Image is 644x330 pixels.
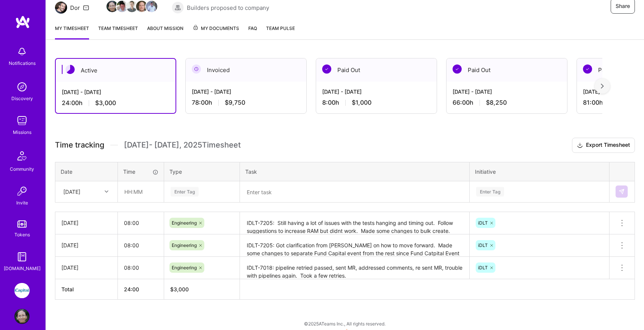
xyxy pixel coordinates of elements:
div: [DATE] [61,264,111,272]
img: Team Member Avatar [126,1,138,12]
span: iDLT [478,242,488,248]
div: 24:00 h [62,99,169,107]
textarea: IDLT-7018: pipeline retried passed, sent MR, addressed comments, re sent MR, trouble with pipelin... [241,258,469,278]
img: Team Member Avatar [136,1,147,12]
span: $3,000 [95,99,116,107]
div: Paid Out [447,58,567,82]
a: User Avatar [13,309,31,324]
th: Task [240,162,470,181]
img: Paid Out [322,64,331,74]
input: HH:MM [118,213,164,233]
div: Active [56,59,175,82]
th: Date [55,162,118,181]
div: [DATE] [61,241,111,249]
img: discovery [14,79,30,94]
span: Team Pulse [266,25,295,31]
img: Invite [14,184,30,199]
img: Team Member Avatar [146,1,157,12]
img: User Avatar [14,309,30,324]
th: Total [55,279,118,299]
input: HH:MM [118,182,163,202]
div: Discovery [11,94,33,102]
a: My timesheet [55,24,89,39]
a: My Documents [193,24,239,39]
span: My Documents [193,24,239,33]
div: 78:00 h [192,99,300,107]
i: icon Download [577,141,583,149]
img: Team Architect [55,2,67,14]
img: Active [66,65,75,74]
div: [DOMAIN_NAME] [4,264,41,272]
span: Engineering [172,220,197,226]
img: guide book [14,249,30,264]
span: $1,000 [352,99,371,107]
img: Paid Out [453,64,462,74]
span: $ 3,000 [170,286,189,292]
div: Invite [16,199,28,207]
div: Initiative [475,168,604,176]
div: Time [123,168,158,176]
div: [DATE] - [DATE] [453,88,561,96]
div: 8:00 h [322,99,431,107]
img: Team Member Avatar [107,1,118,12]
a: Team timesheet [98,24,138,39]
i: icon Mail [83,5,89,11]
div: Invoiced [186,58,306,82]
img: Invoiced [192,64,201,74]
div: [DATE] - [DATE] [62,88,169,96]
div: [DATE] - [DATE] [192,88,300,96]
i: icon Chevron [105,190,108,193]
a: iCapital: Build and maintain RESTful API [13,283,31,298]
textarea: IDLT-7205: Still having a lot of issues with the tests hanging and timing out. Follow suggestions... [241,213,469,234]
div: Community [10,165,34,173]
span: Engineering [172,265,197,270]
img: bell [14,44,30,59]
span: iDLT [478,220,488,226]
div: Dor [70,4,80,12]
span: [DATE] - [DATE] , 2025 Timesheet [124,140,241,150]
img: logo [15,15,30,29]
th: 24:00 [118,279,164,299]
img: Community [13,147,31,165]
img: teamwork [14,113,30,128]
img: Submit [619,189,625,195]
div: Paid Out [316,58,437,82]
span: iDLT [478,265,488,270]
img: right [601,83,604,89]
div: Tokens [14,231,30,239]
span: $8,250 [486,99,507,107]
div: Enter Tag [171,186,199,198]
textarea: IDLT-7205: Got clarification from [PERSON_NAME] on how to move forward. Made some changes to sepa... [241,235,469,256]
span: Time tracking [55,140,104,150]
div: Missions [13,128,31,136]
th: Type [164,162,240,181]
a: Team Pulse [266,24,295,39]
img: Builders proposed to company [172,2,184,14]
span: Share [616,2,630,10]
img: tokens [17,220,27,228]
div: [DATE] [61,219,111,227]
input: HH:MM [118,258,164,278]
a: FAQ [248,24,257,39]
span: Builders proposed to company [187,4,269,12]
div: [DATE] - [DATE] [322,88,431,96]
div: Enter Tag [476,186,504,198]
div: Notifications [9,59,36,67]
span: Engineering [172,242,197,248]
a: About Mission [147,24,183,39]
span: $9,750 [225,99,245,107]
img: Paid Out [583,64,592,74]
button: Export Timesheet [572,138,635,153]
div: [DATE] [63,188,80,196]
img: iCapital: Build and maintain RESTful API [14,283,30,298]
div: 66:00 h [453,99,561,107]
img: Team Member Avatar [116,1,128,12]
input: HH:MM [118,235,164,255]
